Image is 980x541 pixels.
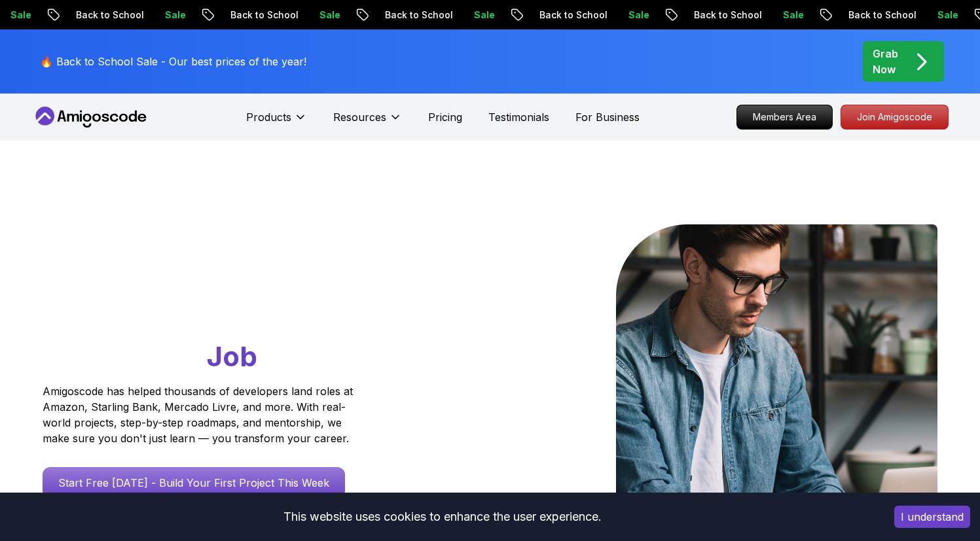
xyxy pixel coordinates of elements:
a: Join Amigoscode [841,105,949,130]
p: Back to School [222,9,311,22]
p: Back to School [531,9,620,22]
button: Products [246,109,307,135]
p: Join Amigoscode [841,105,948,129]
p: Back to School [685,9,774,22]
span: Job [207,340,257,373]
a: Pricing [428,109,462,125]
p: Resources [333,109,386,125]
p: Sale [156,9,198,22]
a: Members Area [736,105,833,130]
p: Back to School [376,9,465,22]
p: Amigoscode has helped thousands of developers land roles at Amazon, Starling Bank, Mercado Livre,... [43,383,357,446]
p: Grab Now [873,46,898,77]
a: Start Free [DATE] - Build Your First Project This Week [43,467,345,498]
a: Testimonials [488,109,549,125]
p: Sale [774,9,816,22]
p: Sale [465,9,507,22]
a: For Business [575,109,640,125]
button: Accept cookies [894,506,970,528]
p: Sale [2,9,44,22]
p: Sale [929,9,971,22]
h1: Go From Learning to Hired: Master Java, Spring Boot & Cloud Skills That Get You the [43,224,403,375]
p: Sale [620,9,662,22]
div: This website uses cookies to enhance the user experience. [10,502,875,531]
p: Members Area [737,105,832,129]
p: Back to School [840,9,929,22]
button: Resources [333,109,402,135]
p: 🔥 Back to School Sale - Our best prices of the year! [40,54,306,69]
p: Sale [311,9,353,22]
p: Back to School [67,9,156,22]
p: Products [246,109,291,125]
